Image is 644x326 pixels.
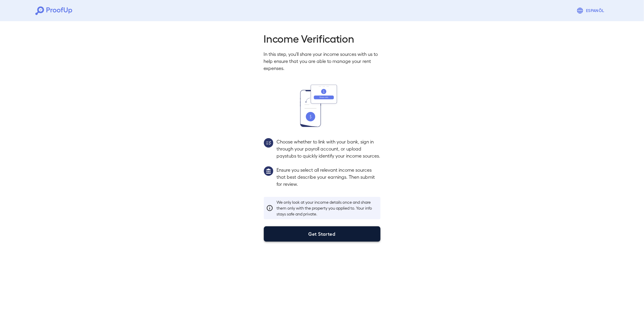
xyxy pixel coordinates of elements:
button: Get Started [264,226,380,242]
p: We only look at your income details once and share them only with the property you applied to. Yo... [277,199,378,217]
h2: Income Verification [264,32,380,45]
p: Choose whether to link with your bank, sign in through your payroll account, or upload paystubs t... [277,138,380,159]
img: group1.svg [264,166,273,176]
button: Espanõl [574,5,609,16]
p: Ensure you select all relevant income sources that best describe your earnings. Then submit for r... [277,166,380,188]
img: transfer_money.svg [300,85,344,127]
img: group2.svg [264,138,273,148]
p: In this step, you'll share your income sources with us to help ensure that you are able to manage... [264,51,380,72]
